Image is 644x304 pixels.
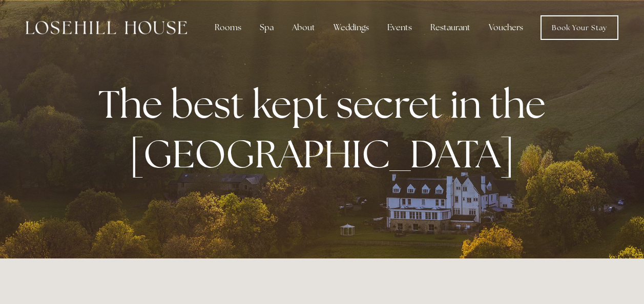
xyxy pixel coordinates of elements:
div: Rooms [206,17,250,38]
a: Vouchers [481,17,531,38]
div: Restaurant [422,17,479,38]
div: Events [379,17,420,38]
div: About [284,17,323,38]
strong: The best kept secret in the [GEOGRAPHIC_DATA] [98,79,554,179]
a: Book Your Stay [541,15,618,40]
div: Weddings [325,17,377,38]
img: Losehill House [26,21,187,34]
div: Spa [252,17,282,38]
